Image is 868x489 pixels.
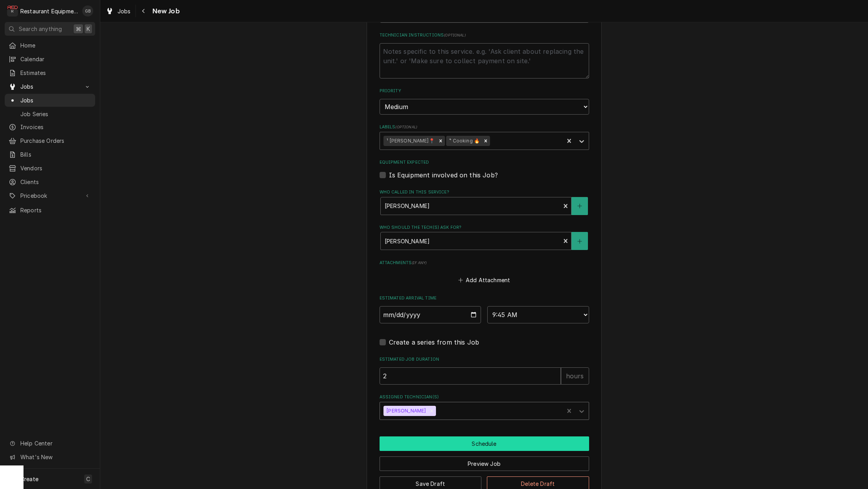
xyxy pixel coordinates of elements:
[412,261,427,265] span: ( if any )
[20,69,91,77] span: Estimates
[20,110,91,118] span: Job Series
[380,394,589,400] label: Assigned Technician(s)
[20,439,90,447] span: Help Center
[5,94,95,107] a: Jobs
[76,25,81,33] span: ⌘
[380,88,589,94] label: Priority
[380,32,589,38] label: Technician Instructions
[380,356,589,363] label: Estimated Job Duration
[20,55,91,63] span: Calendar
[444,33,466,37] span: ( optional )
[5,80,95,93] a: Go to Jobs
[20,150,91,159] span: Bills
[5,189,95,202] a: Go to Pricebook
[380,224,589,250] div: Who should the tech(s) ask for?
[380,88,589,114] div: Priority
[571,232,588,250] button: Create New Contact
[383,136,436,146] div: ¹ [PERSON_NAME]📍
[457,275,512,286] button: Add Attachment
[20,7,78,15] div: Restaurant Equipment Diagnostics
[380,189,589,215] div: Who called in this service?
[118,7,131,15] span: Jobs
[571,197,588,215] button: Create New Contact
[5,108,95,120] a: Job Series
[150,6,180,16] span: New Job
[577,239,582,244] svg: Create New Contact
[7,5,18,16] div: Restaurant Equipment Diagnostics's Avatar
[20,41,91,49] span: Home
[436,136,445,146] div: Remove ¹ Beckley📍
[380,260,589,286] div: Attachments
[380,124,589,130] label: Labels
[20,206,91,214] span: Reports
[380,451,589,471] div: Button Group Row
[103,5,134,18] a: Jobs
[5,162,95,175] a: Vendors
[389,338,479,347] label: Create a series from this Job
[577,203,582,209] svg: Create New Contact
[380,295,589,323] div: Estimated Arrival Time
[5,66,95,79] a: Estimates
[7,5,18,16] div: R
[561,367,589,385] div: hours
[82,5,93,16] div: Gary Beaver's Avatar
[87,25,90,33] span: K
[380,394,589,420] div: Assigned Technician(s)
[446,136,481,146] div: ⁴ Cooking 🔥
[20,476,38,482] span: Create
[5,120,95,133] a: Invoices
[383,406,427,416] div: [PERSON_NAME]
[380,224,589,231] label: Who should the tech(s) ask for?
[5,39,95,52] a: Home
[395,125,417,129] span: ( optional )
[380,295,589,301] label: Estimated Arrival Time
[5,451,95,463] a: Go to What's New
[5,53,95,66] a: Calendar
[19,25,62,33] span: Search anything
[5,134,95,147] a: Purchase Orders
[82,5,93,16] div: GB
[20,82,80,91] span: Jobs
[380,456,589,471] button: Preview Job
[137,5,150,17] button: Navigate back
[380,306,481,323] input: Date
[5,437,95,450] a: Go to Help Center
[380,189,589,195] label: Who called in this service?
[389,170,498,180] label: Is Equipment involved on this Job?
[380,159,589,166] label: Equipment Expected
[380,159,589,179] div: Equipment Expected
[20,453,90,461] span: What's New
[20,164,91,172] span: Vendors
[20,178,91,186] span: Clients
[86,475,90,483] span: C
[481,136,490,146] div: Remove ⁴ Cooking 🔥
[380,32,589,78] div: Technician Instructions
[5,22,95,36] button: Search anything⌘K
[5,204,95,217] a: Reports
[427,406,436,416] div: Remove Kaleb Lewis
[380,356,589,384] div: Estimated Job Duration
[20,192,80,200] span: Pricebook
[20,123,91,131] span: Invoices
[487,306,589,323] select: Time Select
[380,260,589,266] label: Attachments
[5,175,95,188] a: Clients
[20,137,91,145] span: Purchase Orders
[380,124,589,150] div: Labels
[380,436,589,451] button: Schedule
[5,148,95,161] a: Bills
[380,436,589,451] div: Button Group Row
[20,96,91,104] span: Jobs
